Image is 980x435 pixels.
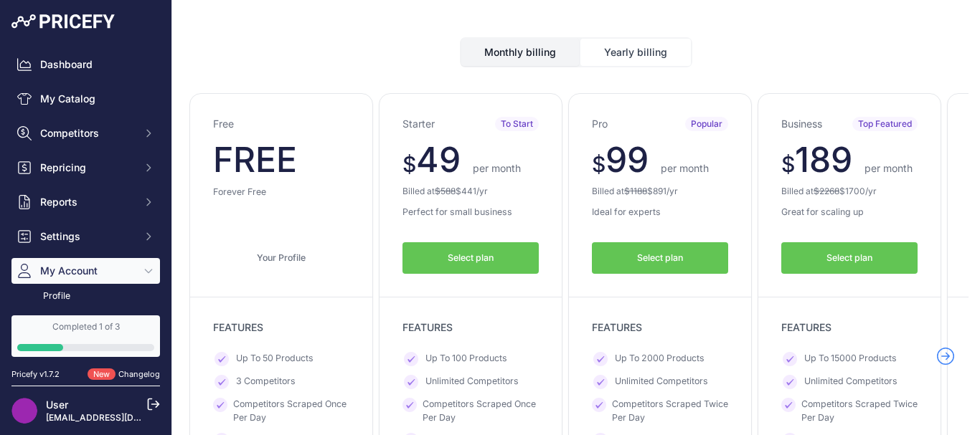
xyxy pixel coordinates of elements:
[46,398,68,411] a: User
[213,186,349,199] p: Forever Free
[236,375,296,389] span: 3 Competitors
[624,186,647,196] del: $
[40,264,134,278] span: My Account
[40,195,134,209] span: Reports
[11,368,60,381] div: Pricefy v1.7.2
[826,252,872,265] span: Select plan
[17,321,154,333] div: Completed 1 of 3
[781,186,918,197] p: Billed at $ /yr
[592,117,608,131] h3: Pro
[448,252,494,265] span: Select plan
[615,375,708,389] span: Unlimited Competitors
[637,252,683,265] span: Select plan
[615,352,705,366] span: Up To 2000 Products
[402,186,539,197] p: Billed at $ /yr
[11,155,160,181] button: Repricing
[781,117,822,131] h3: Business
[435,186,456,196] del: $
[213,320,349,335] p: FEATURES
[814,186,839,196] del: $
[118,369,160,379] a: Changelog
[402,151,416,177] span: $
[630,186,647,196] span: 1188
[781,151,795,177] span: $
[11,315,160,357] a: Completed 1 of 3
[795,138,852,181] span: 189
[781,206,918,219] p: Great for scaling up
[236,352,314,366] span: Up To 50 Products
[11,86,160,112] a: My Catalog
[213,242,349,274] a: Your Profile
[592,242,728,274] button: Select plan
[473,162,521,174] span: per month
[40,229,134,244] span: Settings
[661,162,709,174] span: per month
[461,39,579,66] button: Monthly billing
[425,375,519,389] span: Unlimited Competitors
[40,126,134,140] span: Competitors
[495,117,539,131] span: To Start
[804,352,897,366] span: Up To 15000 Products
[580,39,691,66] button: Yearly billing
[864,162,913,174] span: per month
[653,186,666,196] span: 891
[11,14,115,29] img: Pricefy Logo
[612,398,728,424] span: Competitors Scraped Twice Per Day
[819,186,839,196] span: 2268
[40,161,134,175] span: Repricing
[88,368,116,381] span: New
[213,117,234,131] h3: Free
[845,186,865,196] span: 1700
[781,320,918,335] p: FEATURES
[440,186,456,196] span: 588
[592,186,728,197] p: Billed at $ /yr
[402,117,435,131] h3: Starter
[402,242,539,274] button: Select plan
[11,284,160,309] a: Profile
[402,320,539,335] p: FEATURES
[11,224,160,249] button: Settings
[11,120,160,146] button: Competitors
[685,117,728,131] span: Popular
[592,206,728,219] p: Ideal for experts
[11,189,160,215] button: Reports
[416,138,461,181] span: 49
[852,117,918,131] span: Top Featured
[425,352,507,366] span: Up To 100 Products
[606,138,649,181] span: 99
[46,412,196,423] a: [EMAIL_ADDRESS][DOMAIN_NAME]
[461,186,476,196] span: 441
[592,320,728,335] p: FEATURES
[11,52,160,77] a: Dashboard
[233,398,349,424] span: Competitors Scraped Once Per Day
[804,375,897,389] span: Unlimited Competitors
[592,151,606,177] span: $
[11,258,160,284] button: My Account
[801,398,918,424] span: Competitors Scraped Twice Per Day
[423,398,539,424] span: Competitors Scraped Once Per Day
[213,138,297,181] span: FREE
[402,206,539,219] p: Perfect for small business
[781,242,918,274] button: Select plan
